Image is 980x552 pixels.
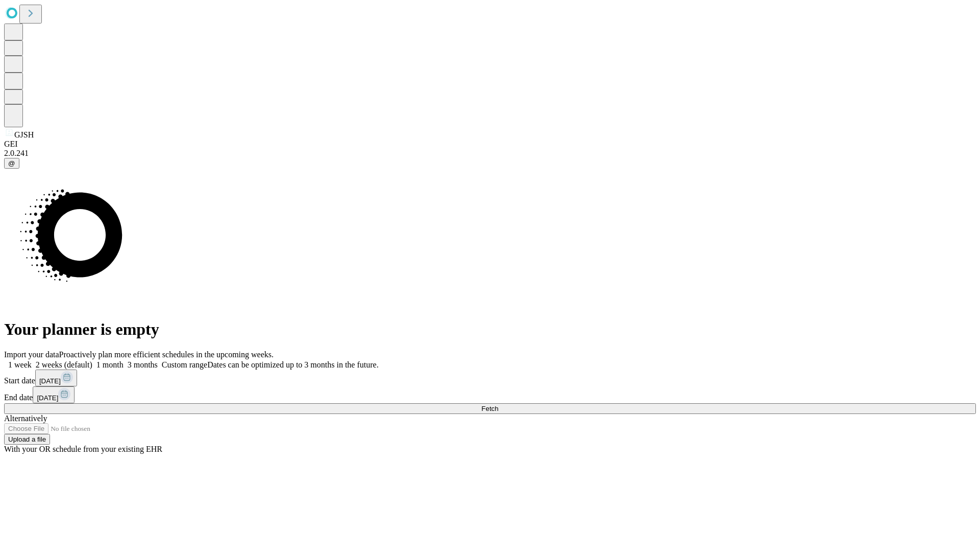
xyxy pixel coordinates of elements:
span: GJSH [14,130,34,139]
span: 2 weeks (default) [36,360,92,369]
span: [DATE] [37,394,58,402]
span: Fetch [481,405,498,412]
span: [DATE] [39,377,61,385]
span: Custom range [162,360,207,369]
button: Fetch [4,403,976,414]
span: Alternatively [4,414,47,423]
span: 1 month [96,360,124,369]
span: With your OR schedule from your existing EHR [4,445,162,453]
button: @ [4,158,19,169]
button: Upload a file [4,434,50,445]
span: Import your data [4,350,59,359]
span: 1 week [8,360,32,369]
button: [DATE] [35,370,77,386]
span: Proactively plan more efficient schedules in the upcoming weeks. [59,350,274,359]
div: Start date [4,370,976,386]
div: GEI [4,140,976,149]
div: 2.0.241 [4,149,976,158]
span: @ [8,159,15,167]
span: 3 months [128,360,158,369]
h1: Your planner is empty [4,320,976,339]
span: Dates can be optimized up to 3 months in the future. [207,360,378,369]
div: End date [4,386,976,403]
button: [DATE] [33,386,75,403]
